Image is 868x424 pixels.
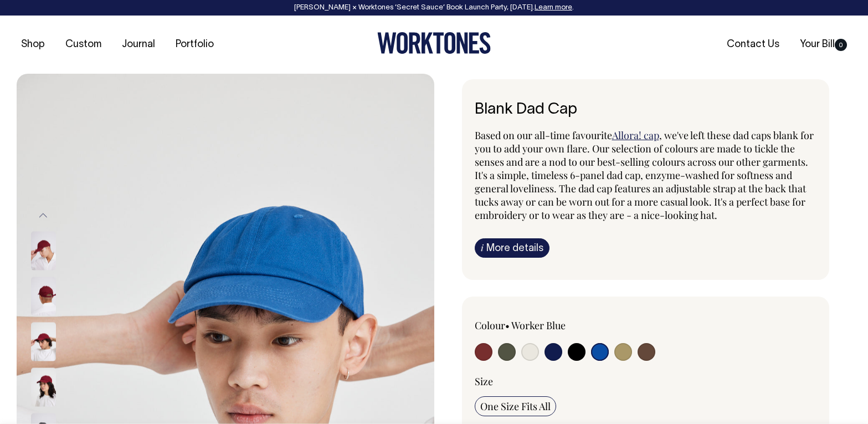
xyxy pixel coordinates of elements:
[31,323,56,361] img: burgundy
[475,319,612,332] div: Colour
[31,368,56,407] img: burgundy
[535,4,572,11] a: Learn more
[475,129,612,142] span: Based on our all-time favourite
[480,400,551,413] span: One Size Fits All
[475,101,817,119] h6: Blank Dad Cap
[505,319,510,332] span: •
[612,129,659,142] a: Allora! cap
[171,35,218,54] a: Portfolio
[795,35,851,54] a: Your Bill0
[31,277,56,316] img: burgundy
[475,396,556,416] input: One Size Fits All
[835,39,847,51] span: 0
[31,232,56,270] img: burgundy
[481,242,484,253] span: i
[11,4,857,12] div: [PERSON_NAME] × Worktones ‘Secret Sauce’ Book Launch Party, [DATE]. .
[475,375,817,388] div: Size
[61,35,106,54] a: Custom
[17,35,49,54] a: Shop
[511,319,566,332] label: Worker Blue
[722,35,784,54] a: Contact Us
[475,238,549,258] a: iMore details
[35,203,52,228] button: Previous
[475,129,814,222] span: , we've left these dad caps blank for you to add your own flare. Our selection of colours are mad...
[117,35,160,54] a: Journal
